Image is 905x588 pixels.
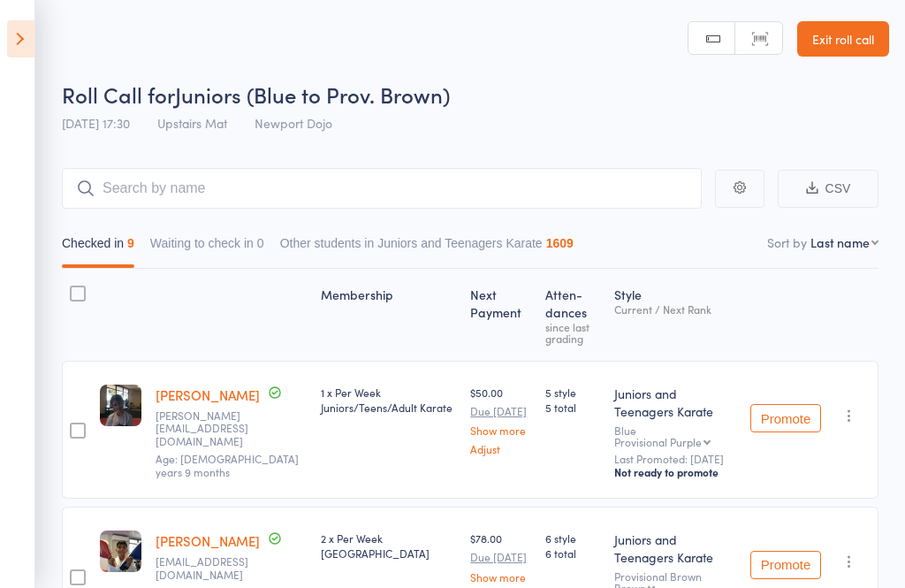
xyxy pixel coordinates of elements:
div: Not ready to promote [614,465,736,479]
button: Promote [750,551,821,579]
a: Show more [470,424,530,436]
span: Upstairs Mat [157,114,227,132]
button: Other students in Juniors and Teenagers Karate1609 [280,227,574,268]
a: Exit roll call [797,21,889,57]
div: since last grading [545,321,600,344]
span: 5 style [545,385,600,400]
div: Juniors and Teenagers Karate [614,531,736,566]
span: Roll Call for [62,80,175,109]
div: 1 x Per Week Juniors/Teens/Adult Karate [321,385,456,415]
span: 6 style [545,531,600,546]
div: 9 [127,236,134,250]
small: maryblaquiere@yahoo.com.au [156,555,270,581]
div: Current / Next Rank [614,303,736,315]
div: Last name [810,233,870,251]
span: Newport Dojo [255,114,332,132]
div: Juniors and Teenagers Karate [614,385,736,420]
a: [PERSON_NAME] [156,531,260,550]
span: Age: [DEMOGRAPHIC_DATA] years 9 months [156,451,299,478]
div: 0 [257,236,264,250]
small: Due [DATE] [470,405,530,417]
button: Promote [750,404,821,432]
button: CSV [778,170,878,208]
div: Provisional Purple [614,436,702,447]
span: 6 total [545,546,600,561]
label: Sort by [767,233,807,251]
div: 1609 [546,236,574,250]
div: $50.00 [470,385,530,454]
img: image1710741226.png [100,385,141,426]
small: Last Promoted: [DATE] [614,453,736,465]
div: Next Payment [463,277,537,353]
div: Style [607,277,743,353]
img: image1660348812.png [100,531,141,572]
div: Atten­dances [538,277,607,353]
span: Juniors (Blue to Prov. Brown) [175,80,450,109]
small: natalie_pepping@hotmail.com [156,409,270,447]
span: [DATE] 17:30 [62,114,130,132]
small: Due [DATE] [470,551,530,563]
div: Blue [614,424,736,447]
div: Membership [314,277,463,353]
span: 5 total [545,400,600,415]
a: Adjust [470,443,530,454]
button: Checked in9 [62,227,134,268]
button: Waiting to check in0 [150,227,264,268]
input: Search by name [62,168,702,209]
div: 2 x Per Week [GEOGRAPHIC_DATA] [321,531,456,561]
a: [PERSON_NAME] [156,386,260,404]
a: Show more [470,571,530,583]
